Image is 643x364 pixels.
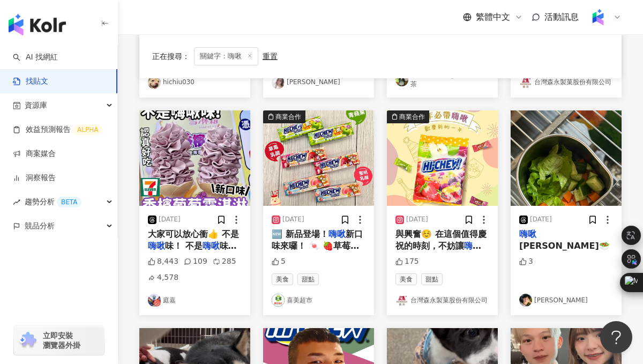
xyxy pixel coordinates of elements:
button: 商業合作 [387,110,498,206]
mark: 嗨啾 [148,241,165,251]
span: 與興奮☺️ 在這個值得慶祝的時刻，不妨讓 [395,229,487,251]
span: 資源庫 [25,93,47,117]
div: 285 [213,256,236,267]
img: post-image [511,110,622,206]
div: [DATE] [159,215,181,224]
img: KOL Avatar [148,76,161,89]
span: 美食 [395,273,417,285]
a: KOL Avatar喜美超市 [272,294,365,307]
iframe: Help Scout Beacon - Open [600,321,632,353]
img: logo [9,14,66,35]
span: 美食 [272,273,293,285]
div: [DATE] [406,215,428,224]
div: 3 [519,256,533,267]
span: 趨勢分析 [25,190,81,214]
mark: 嗨啾 [203,241,220,251]
span: 立即安裝 瀏覽器外掛 [43,331,80,350]
span: 繁體中文 [476,11,510,23]
div: [DATE] [530,215,552,224]
div: 商業合作 [275,112,301,122]
button: 商業合作 [263,110,374,206]
span: 🆕 新品登場！ [272,229,328,239]
span: 甜點 [297,273,319,285]
span: 關鍵字：嗨啾 [194,47,258,65]
div: 5 [272,256,286,267]
span: 競品分析 [25,214,55,238]
span: [PERSON_NAME]🥗 [519,241,610,251]
img: chrome extension [17,332,38,349]
div: BETA [57,197,81,207]
img: KOL Avatar [395,294,408,307]
a: KOL Avatar庭嘉 [148,294,242,307]
a: 找貼文 [13,76,48,87]
div: [DATE] [282,215,304,224]
a: KOL Avatarhichiu030 [148,76,242,89]
a: KOL Avatar台灣森永製菓股份有限公司 [519,76,613,89]
mark: 嗨啾 [519,229,536,239]
img: post-image [263,110,374,206]
img: KOL Avatar [272,76,285,89]
a: 洞察報告 [13,173,56,183]
img: KOL Avatar [272,294,285,307]
div: 4,578 [148,272,178,283]
a: KOL Avatar是海洋珍珠啦🥑不是珍珠奶茶 [395,71,489,89]
div: 8,443 [148,256,178,267]
img: KOL Avatar [148,294,161,307]
mark: 嗨啾 [464,241,481,251]
div: 175 [395,256,419,267]
span: 正在搜尋 ： [152,52,190,61]
span: 甜點 [421,273,443,285]
div: 109 [184,256,207,267]
span: 大家可以放心衝👍 不是 [148,229,239,239]
img: KOL Avatar [519,294,532,307]
img: post-image [139,110,250,206]
span: rise [13,198,20,206]
div: 商業合作 [399,112,425,122]
a: chrome extension立即安裝 瀏覽器外掛 [14,326,104,355]
span: 活動訊息 [544,12,579,22]
mark: 嗨啾 [328,229,346,239]
a: 效益預測報告ALPHA [13,124,102,135]
a: KOL Avatar[PERSON_NAME] [272,76,365,89]
img: KOL Avatar [395,73,408,86]
div: 重置 [263,52,278,61]
img: Kolr%20app%20icon%20%281%29.png [588,7,608,27]
a: searchAI 找網紅 [13,52,58,63]
a: KOL Avatar台灣森永製菓股份有限公司 [395,294,489,307]
a: 商案媒合 [13,148,56,159]
span: 味！ 不是 [165,241,203,251]
img: KOL Avatar [519,76,532,89]
img: post-image [387,110,498,206]
a: KOL Avatar[PERSON_NAME] [519,294,613,307]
